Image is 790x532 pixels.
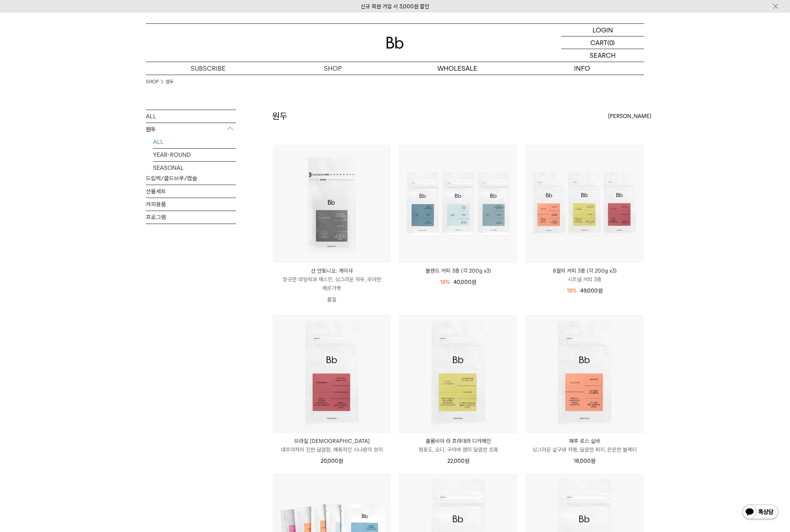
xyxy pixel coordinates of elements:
[525,315,644,433] img: 페루 로스 실바
[399,145,517,263] img: 블렌드 커피 3종 (각 200g x3)
[525,145,644,263] img: 8월의 커피 3종 (각 200g x3)
[146,172,236,185] a: 드립백/콜드브루/캡슐
[590,49,616,62] p: SEARCH
[447,458,469,464] span: 22,000
[146,185,236,198] a: 선물세트
[399,437,517,445] p: 콜롬비아 라 프라데라 디카페인
[273,437,391,454] a: 브라질 [DEMOGRAPHIC_DATA] 대추야자의 진한 달콤함, 매혹적인 시나몬의 향미
[590,36,607,49] p: CART
[525,275,644,284] p: 시즈널 커피 3종
[399,267,517,275] a: 블렌드 커피 3종 (각 200g x3)
[270,62,395,75] a: SHOP
[399,315,517,433] img: 콜롬비아 라 프라데라 디카페인
[153,149,236,161] a: YEAR-ROUND
[272,110,287,122] h2: 원두
[395,62,520,75] p: WHOLESALE
[567,286,577,295] div: 18%
[273,145,391,263] img: 산 안토니오: 게이샤
[146,123,236,136] p: 원두
[273,267,391,293] a: 산 안토니오: 게이샤 향긋한 라일락과 재스민, 싱그러운 자두, 우아한 베르가못
[321,458,343,464] span: 20,000
[608,112,651,120] span: [PERSON_NAME]
[525,437,644,454] a: 페루 로스 실바 싱그러운 살구와 자몽, 달콤한 퍼지, 은은한 블랙티
[561,36,644,49] a: CART (0)
[166,78,174,85] a: 원두
[273,293,391,307] p: 품절
[146,62,270,75] a: SUBSCRIBE
[399,437,517,454] a: 콜롬비아 라 프라데라 디카페인 청포도, 오디, 구아바 잼의 달콤한 조화
[273,315,391,433] img: 브라질 사맘바이아
[580,287,603,294] span: 49,000
[591,458,595,464] span: 원
[472,279,476,285] span: 원
[561,24,644,36] a: LOGIN
[525,445,644,454] p: 싱그러운 살구와 자몽, 달콤한 퍼지, 은은한 블랙티
[525,437,644,445] p: 페루 로스 실바
[440,278,450,286] div: 18%
[273,445,391,454] p: 대추야자의 진한 달콤함, 매혹적인 시나몬의 향미
[598,287,603,294] span: 원
[146,211,236,224] a: 프로그램
[465,458,469,464] span: 원
[399,445,517,454] p: 청포도, 오디, 구아바 잼의 달콤한 조화
[525,267,644,275] p: 8월의 커피 3종 (각 200g x3)
[273,267,391,275] p: 산 안토니오: 게이샤
[607,36,615,49] p: (0)
[574,458,595,464] span: 18,000
[146,110,236,123] a: ALL
[146,198,236,211] a: 커피용품
[273,275,391,293] p: 향긋한 라일락과 재스민, 싱그러운 자두, 우아한 베르가못
[153,162,236,174] a: SEASONAL
[592,24,613,36] p: LOGIN
[361,3,429,10] a: 신규 회원 가입 시 3,000원 할인
[338,458,343,464] span: 원
[520,62,644,75] p: INFO
[146,78,159,85] a: SHOP
[453,279,476,285] span: 40,000
[273,437,391,445] p: 브라질 [DEMOGRAPHIC_DATA]
[525,267,644,284] a: 8월의 커피 3종 (각 200g x3) 시즈널 커피 3종
[153,136,236,148] a: ALL
[742,504,779,521] img: 카카오톡 채널 1:1 채팅 버튼
[386,37,404,49] img: 로고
